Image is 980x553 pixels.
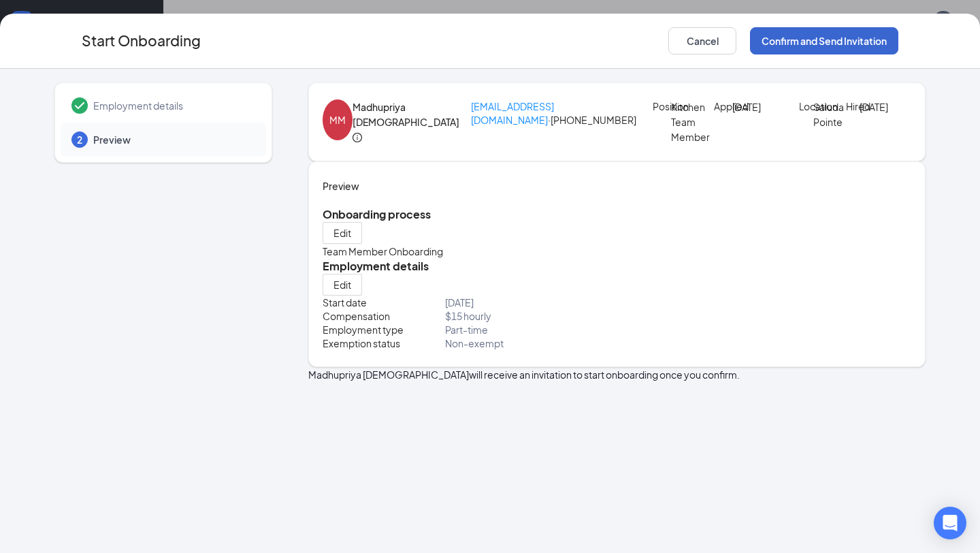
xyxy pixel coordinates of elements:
[323,207,911,222] h5: Onboarding process
[668,27,736,54] button: Cancel
[714,99,732,113] p: Applied
[813,99,841,129] p: Saluda Pointe
[934,507,966,539] div: Open Intercom Messenger
[353,133,362,142] span: info-circle
[860,99,887,114] p: [DATE]
[323,178,911,193] h4: Preview
[445,336,617,350] p: Non-exempt
[329,112,346,127] div: MM
[445,309,617,323] p: $ 15 hourly
[445,323,617,336] p: Part-time
[77,133,82,146] span: 2
[846,99,860,113] p: Hired
[671,99,708,144] p: Kitchen Team Member
[471,99,653,131] p: · [PHONE_NUMBER]
[799,99,813,113] p: Location
[323,222,362,244] button: Edit
[323,296,445,309] p: Start date
[471,100,554,126] a: [EMAIL_ADDRESS][DOMAIN_NAME]
[653,99,671,113] p: Position
[750,27,898,54] button: Confirm and Send Invitation
[323,274,362,296] button: Edit
[353,99,471,129] h4: Madhupriya [DEMOGRAPHIC_DATA]
[71,97,88,114] svg: Checkmark
[323,259,911,274] h5: Employment details
[93,133,252,146] span: Preview
[93,99,252,112] span: Employment details
[308,367,926,382] p: Madhupriya [DEMOGRAPHIC_DATA] will receive an invitation to start onboarding once you confirm.
[333,278,351,291] span: Edit
[333,226,351,240] span: Edit
[323,323,445,336] p: Employment type
[323,309,445,323] p: Compensation
[323,245,443,257] span: Team Member Onboarding
[82,29,201,52] h3: Start Onboarding
[445,296,617,309] p: [DATE]
[732,99,769,114] p: [DATE]
[323,336,445,350] p: Exemption status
